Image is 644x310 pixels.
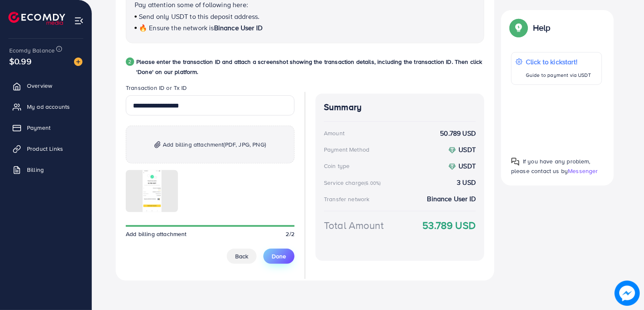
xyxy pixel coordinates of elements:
strong: 50.789 USD [440,129,476,138]
span: Product Links [27,144,63,153]
span: Overview [27,81,52,90]
strong: 3 USD [457,178,476,187]
div: Amount [324,129,345,137]
a: Product Links [6,140,85,157]
button: Back [227,249,257,264]
div: Payment Method [324,145,369,154]
div: Transfer network [324,195,370,203]
img: Popup guide [511,20,526,35]
img: coin [448,147,456,154]
div: Total Amount [324,218,384,233]
span: Back [235,252,248,260]
span: Add billing attachment [126,230,187,238]
div: Coin type [324,162,350,170]
img: img [154,141,161,148]
a: Payment [6,119,85,136]
img: logo [8,12,65,25]
span: 2/2 [286,230,294,238]
button: Done [263,249,294,264]
span: Done [272,252,286,260]
img: coin [448,163,456,171]
legend: Transaction ID or Tx ID [126,84,294,95]
img: menu [74,16,84,26]
img: image [615,281,639,305]
span: Payment [27,123,50,132]
span: $0.99 [9,55,32,67]
span: Binance User ID [214,23,262,32]
img: image [74,58,82,66]
p: Click to kickstart! [526,57,591,67]
a: Billing [6,161,85,178]
span: Add billing attachment [163,139,266,150]
small: (6.00%) [364,180,381,187]
img: Popup guide [511,158,519,166]
p: Please enter the transaction ID and attach a screenshot showing the transaction details, includin... [136,57,484,77]
span: Messenger [568,167,598,175]
a: Overview [6,77,85,94]
span: 🔥 Ensure the network is [139,23,214,32]
span: Billing [27,166,44,174]
a: My ad accounts [6,98,85,115]
h4: Summary [324,102,476,113]
div: Service charge [324,179,383,187]
strong: USDT [458,161,476,171]
p: Help [533,23,551,33]
p: Guide to payment via USDT [526,70,591,80]
span: (PDF, JPG, PNG) [224,140,266,149]
span: My ad accounts [27,102,70,111]
div: 2 [126,58,134,66]
span: If you have any problem, please contact us by [511,157,591,175]
img: img uploaded [143,170,162,212]
strong: USDT [458,145,476,154]
span: Ecomdy Balance [9,46,55,55]
strong: 53.789 USD [422,218,476,233]
p: Send only USDT to this deposit address. [135,11,475,21]
strong: Binance User ID [427,194,476,204]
